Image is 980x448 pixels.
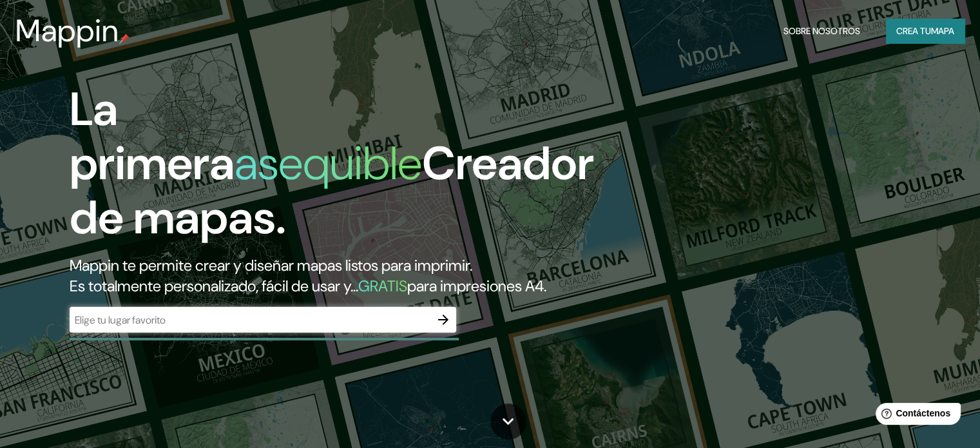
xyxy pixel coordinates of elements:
[235,133,422,193] font: asequible
[886,19,965,43] button: Crea tumapa
[778,19,865,43] button: Sobre nosotros
[896,25,931,37] font: Crea tu
[70,79,235,193] font: La primera
[70,133,594,248] font: Creador de mapas.
[119,34,130,44] img: pin de mapeo
[358,276,407,296] font: GRATIS
[407,276,546,296] font: para impresiones A4.
[783,25,860,37] font: Sobre nosotros
[70,313,430,327] input: Elige tu lugar favorito
[931,25,954,37] font: mapa
[70,255,472,275] font: Mappin te permite crear y diseñar mapas listos para imprimir.
[70,276,358,296] font: Es totalmente personalizado, fácil de usar y...
[865,398,966,434] iframe: Lanzador de widgets de ayuda
[15,10,119,51] font: Mappin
